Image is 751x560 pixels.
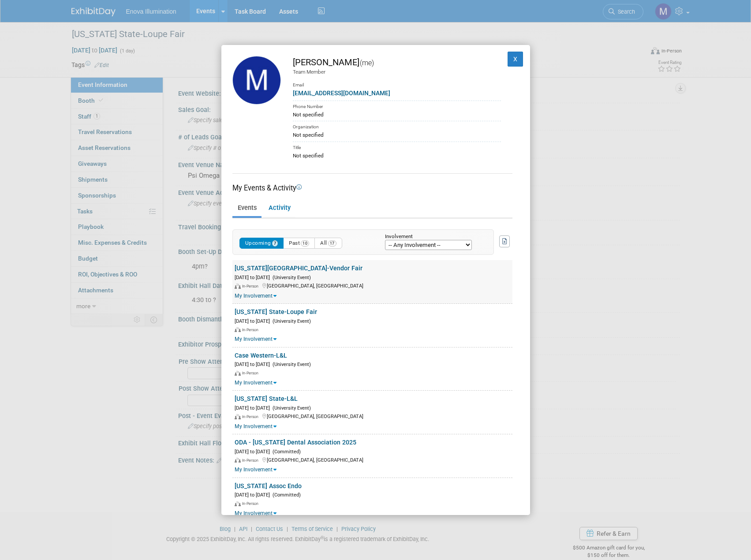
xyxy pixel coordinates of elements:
span: In-Person [242,414,261,419]
span: In-Person [242,501,261,506]
a: [US_STATE] State-L&L [235,395,298,402]
div: Team Member [293,68,501,76]
span: 10 [301,240,309,246]
a: Case Western-L&L [235,352,287,359]
a: [US_STATE] Assoc Endo [235,482,302,489]
a: [EMAIL_ADDRESS][DOMAIN_NAME] [293,90,390,97]
a: My Involvement [235,293,276,299]
div: My Events & Activity [232,183,512,193]
img: In-Person Event [235,371,241,376]
img: Max Zid [232,56,281,105]
a: My Involvement [235,510,276,516]
div: Not specified [293,152,501,160]
span: (Committed) [270,449,301,455]
span: In-Person [242,284,261,288]
a: Activity [263,201,295,216]
span: (Committed) [270,492,301,498]
div: [GEOGRAPHIC_DATA], [GEOGRAPHIC_DATA] [235,281,512,290]
img: In-Person Event [235,501,241,507]
div: [GEOGRAPHIC_DATA], [GEOGRAPHIC_DATA] [235,455,512,464]
button: All17 [314,238,342,249]
div: [DATE] to [DATE] [235,317,512,325]
a: My Involvement [235,336,276,342]
span: In-Person [242,458,261,463]
button: Upcoming7 [239,238,284,249]
button: Past10 [283,238,315,249]
div: Phone Number [293,101,501,111]
div: [DATE] to [DATE] [235,360,512,368]
div: [DATE] to [DATE] [235,490,512,499]
a: Events [232,201,262,216]
img: In-Person Event [235,284,241,289]
a: My Involvement [235,467,276,473]
span: 7 [272,240,278,246]
div: Title [293,142,501,152]
div: [GEOGRAPHIC_DATA], [GEOGRAPHIC_DATA] [235,412,512,420]
a: ODA - [US_STATE] Dental Association 2025 [235,439,356,446]
span: In-Person [242,371,261,375]
a: [US_STATE][GEOGRAPHIC_DATA]-Vendor Fair [235,265,362,272]
div: Involvement [385,234,480,240]
a: [US_STATE] State-Loupe Fair [235,308,317,315]
img: In-Person Event [235,458,241,463]
div: [DATE] to [DATE] [235,447,512,455]
span: (University Event) [270,318,311,324]
img: In-Person Event [235,414,241,419]
div: Email [293,76,501,89]
div: Not specified [293,111,501,119]
span: In-Person [242,328,261,332]
a: My Involvement [235,380,276,386]
span: 17 [328,240,336,246]
span: (University Event) [270,362,311,367]
div: Organization [293,121,501,131]
div: [DATE] to [DATE] [235,403,512,412]
span: (University Event) [270,405,311,411]
img: In-Person Event [235,327,241,332]
div: Not specified [293,131,501,139]
div: [PERSON_NAME] [293,56,501,69]
div: [DATE] to [DATE] [235,273,512,281]
a: My Involvement [235,423,276,429]
span: (University Event) [270,275,311,280]
button: X [508,52,523,67]
span: (me) [359,59,374,67]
